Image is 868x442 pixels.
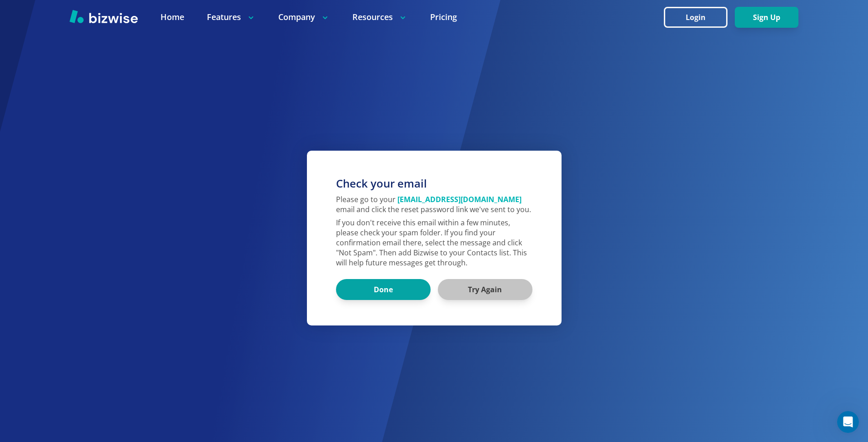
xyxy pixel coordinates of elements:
h3: Check your email [336,176,532,191]
a: Home [161,11,184,23]
button: Sign Up [735,7,798,28]
a: Login [664,13,735,22]
button: Try Again [438,279,532,300]
p: Please go to your email and click the reset password link we've sent to you. [336,195,532,215]
p: If you don't receive this email within a few minutes, please check your spam folder. If you find ... [336,218,532,268]
iframe: Intercom live chat [837,411,859,433]
img: Bizwise Logo [70,10,138,23]
p: Company [278,11,330,23]
a: Pricing [430,11,457,23]
p: Resources [352,11,407,23]
p: Features [207,11,256,23]
span: [EMAIL_ADDRESS][DOMAIN_NAME] [397,194,522,204]
a: Sign Up [735,13,798,22]
button: Login [664,7,728,28]
button: Done [336,279,431,300]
